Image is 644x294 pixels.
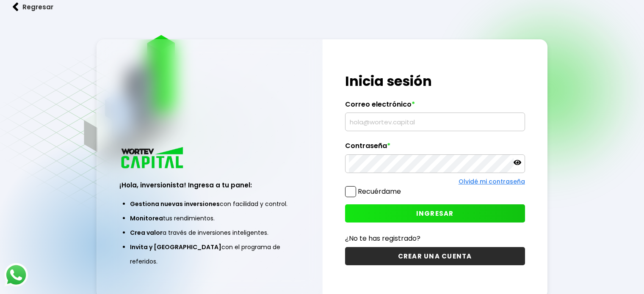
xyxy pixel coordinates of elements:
input: hola@wortev.capital [349,113,521,131]
li: con facilidad y control. [130,197,289,211]
h3: ¡Hola, inversionista! Ingresa a tu panel: [119,180,299,190]
img: logo_wortev_capital [119,146,186,171]
p: ¿No te has registrado? [345,233,525,244]
label: Correo electrónico [345,100,525,113]
span: Invita y [GEOGRAPHIC_DATA] [130,243,221,251]
button: CREAR UNA CUENTA [345,247,525,265]
img: logos_whatsapp-icon.242b2217.svg [4,263,28,287]
span: INGRESAR [416,209,454,218]
a: ¿No te has registrado?CREAR UNA CUENTA [345,233,525,265]
span: Crea valor [130,228,163,237]
a: Olvidé mi contraseña [459,177,525,186]
li: tus rendimientos. [130,211,289,225]
button: INGRESAR [345,204,525,223]
li: a través de inversiones inteligentes. [130,225,289,240]
span: Gestiona nuevas inversiones [130,200,220,208]
label: Recuérdame [358,187,401,196]
label: Contraseña [345,142,525,154]
img: flecha izquierda [13,3,19,11]
span: Monitorea [130,214,163,223]
h1: Inicia sesión [345,71,525,91]
li: con el programa de referidos. [130,240,289,269]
